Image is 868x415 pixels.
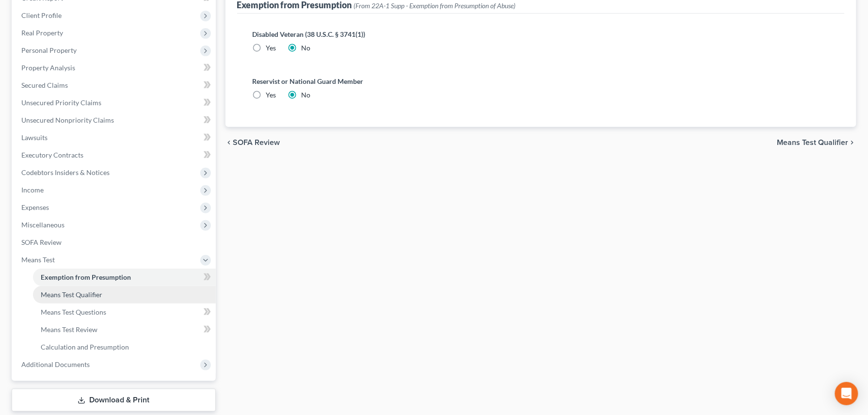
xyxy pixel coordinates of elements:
[849,139,856,146] i: chevron_right
[253,76,830,86] label: Reservist or National Guard Member
[21,133,48,142] span: Lawsuits
[41,325,97,334] span: Means Test Review
[21,186,44,194] span: Income
[835,382,858,405] div: Open Intercom Messenger
[21,360,90,368] span: Additional Documents
[21,81,68,89] span: Secured Claims
[14,94,216,112] a: Unsecured Priority Claims
[41,308,106,316] span: Means Test Questions
[41,273,131,281] span: Exemption from Presumption
[14,59,216,77] a: Property Analysis
[21,221,64,229] span: Miscellaneous
[21,255,55,264] span: Means Test
[302,91,311,99] span: No
[21,64,75,72] span: Property Analysis
[14,112,216,129] a: Unsecured Nonpriority Claims
[33,303,216,321] a: Means Test Questions
[33,286,216,303] a: Means Test Qualifier
[266,44,276,52] span: Yes
[21,116,114,124] span: Unsecured Nonpriority Claims
[12,389,216,412] a: Download & Print
[21,98,101,107] span: Unsecured Priority Claims
[21,203,49,211] span: Expenses
[21,29,63,37] span: Real Property
[33,321,216,338] a: Means Test Review
[14,77,216,94] a: Secured Claims
[233,139,280,146] span: SOFA Review
[33,338,216,356] a: Calculation and Presumption
[354,1,516,10] span: (From 22A-1 Supp - Exemption from Presumption of Abuse)
[21,11,62,19] span: Client Profile
[14,129,216,146] a: Lawsuits
[302,44,311,52] span: No
[777,139,856,146] button: Means Test Qualifier chevron_right
[21,151,83,159] span: Executory Contracts
[41,343,129,351] span: Calculation and Presumption
[21,46,77,54] span: Personal Property
[225,139,233,146] i: chevron_left
[14,146,216,164] a: Executory Contracts
[777,139,849,146] span: Means Test Qualifier
[225,139,280,146] button: chevron_left SOFA Review
[33,269,216,286] a: Exemption from Presumption
[21,168,110,176] span: Codebtors Insiders & Notices
[14,234,216,251] a: SOFA Review
[253,29,830,39] label: Disabled Veteran (38 U.S.C. § 3741(1))
[266,91,276,99] span: Yes
[41,290,102,299] span: Means Test Qualifier
[21,238,62,246] span: SOFA Review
